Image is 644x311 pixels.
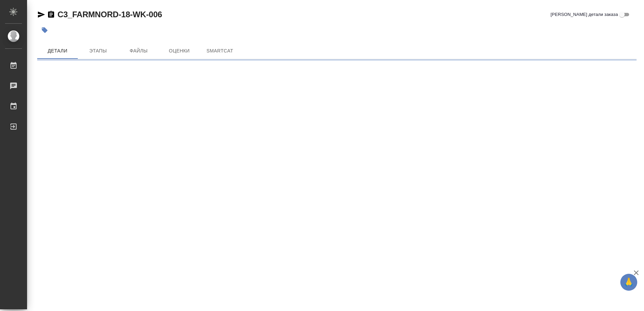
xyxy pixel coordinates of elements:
span: [PERSON_NAME] детали заказа [551,11,618,18]
span: Этапы [82,47,114,55]
button: Скопировать ссылку для ЯМессенджера [37,10,45,19]
span: SmartCat [204,47,236,55]
span: Оценки [163,47,195,55]
button: Добавить тэг [37,23,52,38]
span: Детали [41,47,74,55]
button: Скопировать ссылку [47,10,55,19]
span: 🙏 [623,275,635,289]
a: C3_FARMNORD-18-WK-006 [57,10,162,19]
span: Файлы [122,47,155,55]
button: 🙏 [620,274,637,291]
